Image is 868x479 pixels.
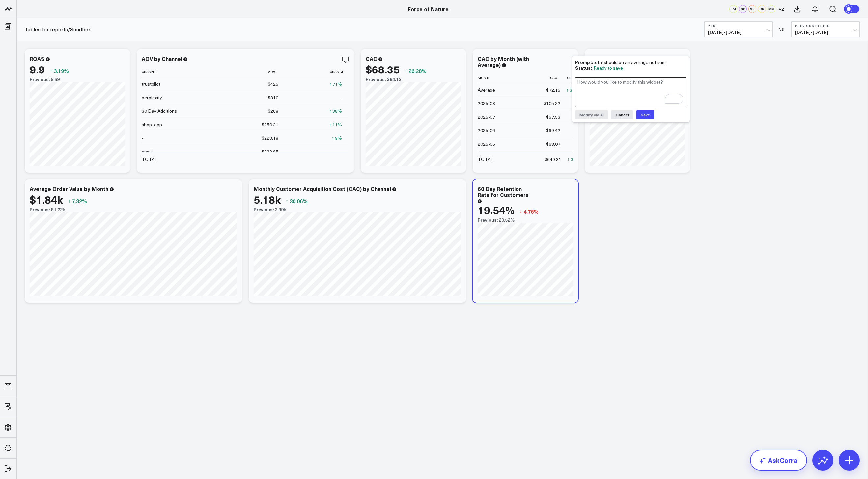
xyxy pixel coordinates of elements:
[575,64,592,71] b: Status:
[546,114,560,120] div: $57.53
[795,24,856,28] b: Previous Period
[142,108,177,114] div: 30 Day Additions
[519,207,522,216] span: ↓
[478,217,573,223] div: Previous: 20.52%
[478,55,529,68] div: CAC by Month (with Average)
[768,5,775,13] div: MM
[546,127,560,134] div: $69.42
[546,141,560,147] div: $68.07
[478,141,495,147] div: 2025-05
[478,72,544,83] th: Month
[776,27,788,31] div: VS
[729,5,737,13] div: LM
[478,127,495,134] div: 2025-06
[142,67,208,77] th: Channel
[575,59,686,65] div: total should be an average not sum
[611,110,633,119] button: Cancel
[523,208,539,215] span: 4.76%
[566,72,585,83] th: Change
[708,30,769,35] span: [DATE] - [DATE]
[142,148,153,155] div: email
[284,67,348,77] th: Change
[748,5,756,13] div: SS
[50,67,52,75] span: ↑
[366,63,400,75] div: $68.35
[142,135,143,141] div: -
[286,197,288,205] span: ↑
[30,63,45,75] div: 9.9
[329,121,342,128] div: ↑ 11%
[25,26,91,33] a: Tables for reports/Sandbox
[575,77,686,107] textarea: To enrich screen reader interactions, please activate Accessibility in Grammarly extension settings
[366,55,377,62] div: CAC
[704,21,773,37] button: YTD[DATE]-[DATE]
[478,114,495,120] div: 2025-07
[68,197,70,205] span: ↑
[30,77,125,82] div: Previous: 9.59
[708,24,769,28] b: YTD
[254,185,391,192] div: Monthly Customer Acquisition Cost (CAC) by Channel
[478,87,495,93] div: Average
[329,81,342,87] div: ↑ 71%
[54,67,69,74] span: 3.19%
[575,59,593,65] b: Prompt:
[329,108,342,114] div: ↑ 38%
[478,185,529,198] div: 60 Day Retention Rate for Customers
[544,100,560,107] div: $105.22
[791,21,860,37] button: Previous Period[DATE]-[DATE]
[478,156,493,163] div: TOTAL
[594,65,623,70] div: Ready to save
[142,55,182,62] div: AOV by Channel
[567,156,580,163] div: ↑ 33%
[262,121,278,128] div: $250.21
[142,81,160,87] div: trustpilot
[254,207,461,212] div: Previous: 3.99k
[208,67,284,77] th: Aov
[777,5,785,13] button: +2
[758,5,766,13] div: RR
[566,87,579,93] div: ↑ 33%
[30,193,63,205] div: $1.84k
[340,94,342,101] div: -
[575,110,608,119] button: Modify via AI
[268,81,278,87] div: $425
[340,148,342,155] div: -
[290,197,308,205] span: 30.06%
[590,55,641,62] div: AOV - Platform level
[268,108,278,114] div: $268
[546,87,560,93] div: $72.15
[545,156,561,163] div: $649.31
[636,110,654,119] button: Save
[408,67,427,74] span: 26.28%
[142,156,157,163] div: TOTAL
[478,204,515,216] div: 19.54%
[544,72,566,83] th: Cac
[142,121,162,128] div: shop_app
[366,77,461,82] div: Previous: $54.13
[254,193,281,205] div: 5.18k
[142,94,162,101] div: perplexity
[778,7,784,11] span: + 2
[30,55,44,62] div: ROAS
[739,5,747,13] div: GP
[408,5,449,13] a: Force of Nature
[332,135,342,141] div: ↑ 9%
[795,30,856,35] span: [DATE] - [DATE]
[262,135,278,141] div: $223.18
[405,67,407,75] span: ↑
[72,197,87,205] span: 7.32%
[750,450,807,471] a: AskCorral
[262,148,278,155] div: $222.85
[30,207,237,212] div: Previous: $1.72k
[30,185,108,192] div: Average Order Value by Month
[2,463,14,475] a: Log Out
[478,100,495,107] div: 2025-08
[268,94,278,101] div: $310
